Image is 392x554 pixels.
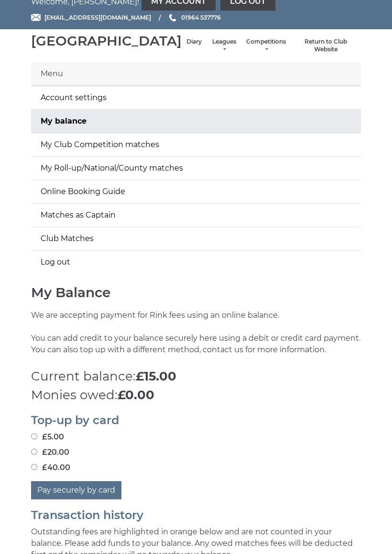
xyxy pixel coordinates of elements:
[31,14,41,21] img: Email
[31,310,361,367] p: We are accepting payment for Rink fees using an online balance. You can add credit to your balanc...
[31,509,361,521] h2: Transaction history
[168,13,221,22] a: Phone us 01964 537776
[246,38,286,54] a: Competitions
[31,367,361,386] p: Current balance:
[31,180,361,203] a: Online Booking Guide
[31,157,361,180] a: My Roll-up/National/County matches
[181,14,221,21] span: 01964 537776
[31,449,37,455] input: £20.00
[31,86,361,109] a: Account settings
[31,386,361,404] p: Monies owed:
[31,251,361,274] a: Log out
[31,204,361,227] a: Matches as Captain
[31,431,64,443] label: £5.00
[169,14,176,22] img: Phone us
[31,227,361,250] a: Club Matches
[31,34,182,48] div: [GEOGRAPHIC_DATA]
[31,433,37,439] input: £5.00
[31,447,69,458] label: £20.00
[118,387,154,403] strong: £0.00
[295,38,356,54] a: Return to Club Website
[31,481,121,499] button: Pay securely by card
[186,38,202,46] a: Diary
[31,62,361,86] div: Menu
[31,414,361,427] h2: Top-up by card
[31,110,361,133] a: My balance
[136,369,176,384] strong: £15.00
[31,462,70,473] label: £40.00
[44,14,151,21] span: [EMAIL_ADDRESS][DOMAIN_NAME]
[31,13,151,22] a: Email [EMAIL_ADDRESS][DOMAIN_NAME]
[31,285,361,300] h1: My Balance
[211,38,237,54] a: Leagues
[31,464,37,470] input: £40.00
[31,133,361,156] a: My Club Competition matches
